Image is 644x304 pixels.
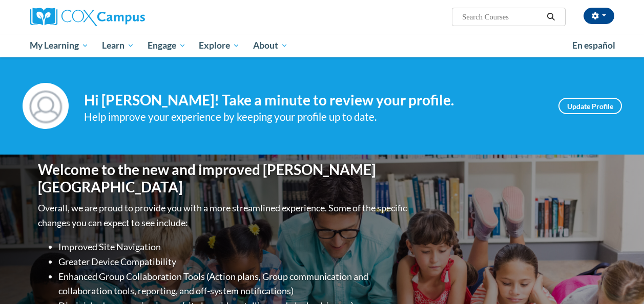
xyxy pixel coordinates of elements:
h4: Hi [PERSON_NAME]! Take a minute to review your profile. [84,92,543,109]
input: Search Courses [461,11,543,23]
span: Engage [148,39,186,52]
span: About [253,39,288,52]
a: Engage [141,34,193,57]
img: Profile Image [23,83,69,129]
span: My Learning [30,39,89,52]
button: Account Settings [584,8,614,24]
button: Search [543,11,558,23]
h1: Welcome to the new and improved [PERSON_NAME][GEOGRAPHIC_DATA] [38,161,409,196]
li: Enhanced Group Collaboration Tools (Action plans, Group communication and collaboration tools, re... [58,269,409,299]
li: Greater Device Compatibility [58,254,409,269]
img: Cox Campus [30,8,145,26]
a: En español [566,35,622,56]
a: Cox Campus [30,8,215,26]
a: My Learning [24,34,96,57]
li: Improved Site Navigation [58,240,409,254]
iframe: Button to launch messaging window [603,263,636,296]
span: Explore [199,39,240,52]
a: About [246,34,295,57]
a: Update Profile [558,98,622,114]
div: Main menu [23,34,622,57]
div: Help improve your experience by keeping your profile up to date. [84,108,543,125]
span: Learn [102,39,134,52]
p: Overall, we are proud to provide you with a more streamlined experience. Some of the specific cha... [38,201,409,230]
a: Learn [95,34,141,57]
span: En español [572,40,615,51]
a: Explore [192,34,246,57]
